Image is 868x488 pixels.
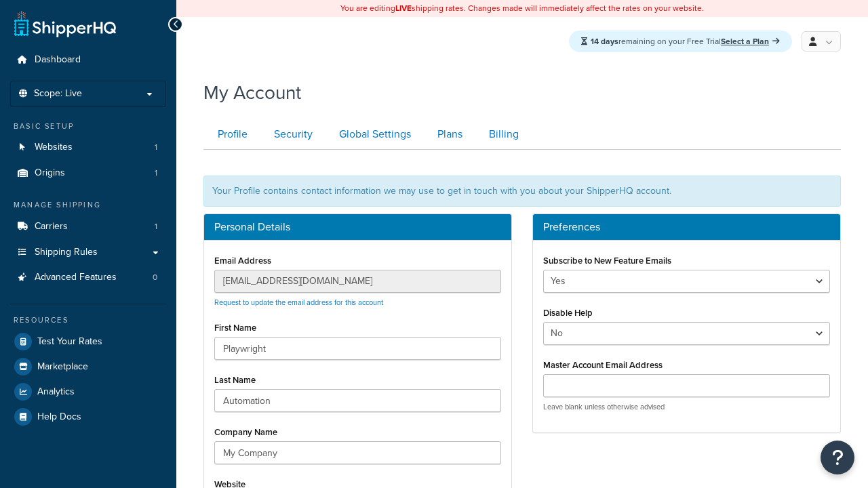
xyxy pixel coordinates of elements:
div: Basic Setup [10,121,166,132]
b: LIVE [395,2,412,14]
a: Marketplace [10,354,166,379]
div: Your Profile contains contact information we may use to get in touch with you about your ShipperH... [203,176,841,207]
a: Profile [203,119,258,150]
label: Master Account Email Address [543,360,663,370]
a: Dashboard [10,47,166,73]
button: Open Resource Center [821,441,854,474]
a: Shipping Rules [10,240,166,265]
label: Disable Help [543,308,593,318]
a: Global Settings [325,119,422,150]
span: Test Your Rates [37,336,102,348]
a: Security [260,119,323,150]
h1: My Account [203,79,301,106]
a: Billing [475,119,530,150]
li: Advanced Features [10,265,166,290]
a: Websites 1 [10,135,166,160]
a: Select a Plan [721,35,780,47]
span: Scope: Live [34,88,82,100]
a: ShipperHQ Home [14,10,116,37]
a: Request to update the email address for this account [214,297,383,308]
span: Shipping Rules [35,247,98,258]
strong: 14 days [591,35,618,47]
span: 0 [153,272,157,283]
h3: Preferences [543,221,830,233]
li: Carriers [10,214,166,239]
a: Advanced Features 0 [10,265,166,290]
a: Origins 1 [10,161,166,186]
a: Plans [423,119,473,150]
span: Analytics [37,386,75,398]
a: Help Docs [10,405,166,429]
a: Analytics [10,380,166,404]
span: 1 [155,221,157,232]
span: 1 [155,142,157,153]
label: Email Address [214,256,271,266]
div: Resources [10,314,166,326]
span: Marketplace [37,361,88,373]
p: Leave blank unless otherwise advised [543,402,830,412]
label: First Name [214,323,256,333]
span: Origins [35,167,65,179]
label: Last Name [214,375,256,385]
a: Test Your Rates [10,329,166,354]
span: Dashboard [35,54,81,66]
span: Websites [35,142,73,153]
li: Websites [10,135,166,160]
div: remaining on your Free Trial [569,30,792,52]
label: Company Name [214,427,277,437]
a: Carriers 1 [10,214,166,239]
span: Advanced Features [35,272,117,283]
li: Origins [10,161,166,186]
label: Subscribe to New Feature Emails [543,256,671,266]
span: Carriers [35,221,68,232]
div: Manage Shipping [10,199,166,211]
h3: Personal Details [214,221,501,233]
span: Help Docs [37,411,81,423]
span: 1 [155,167,157,179]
